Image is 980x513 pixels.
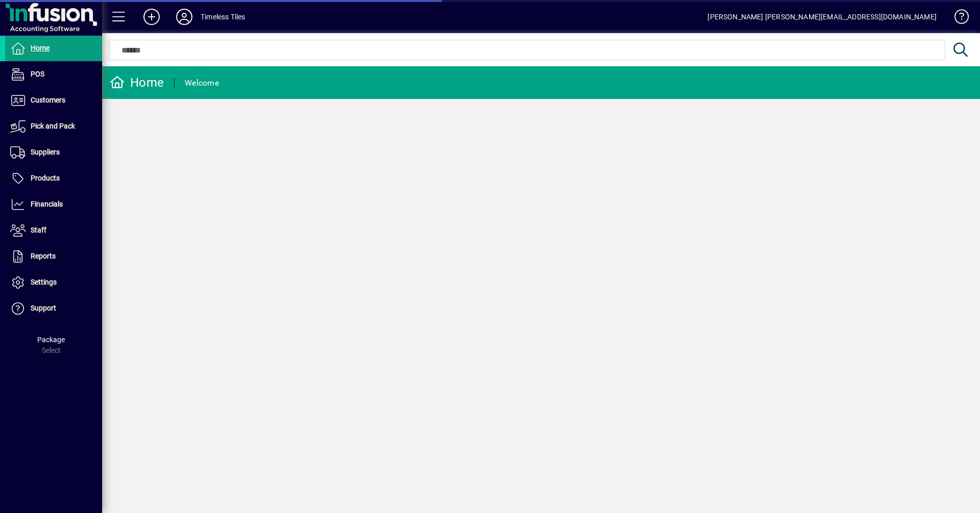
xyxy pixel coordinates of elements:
[185,75,219,91] div: Welcome
[201,9,245,25] div: Timeless Tiles
[5,88,102,113] a: Customers
[31,96,65,104] span: Customers
[5,114,102,139] a: Pick and Pack
[110,74,164,91] div: Home
[5,296,102,321] a: Support
[31,304,56,312] span: Support
[135,8,168,26] button: Add
[31,70,44,78] span: POS
[5,270,102,295] a: Settings
[5,62,102,87] a: POS
[5,244,102,269] a: Reports
[31,148,60,156] span: Suppliers
[5,166,102,191] a: Products
[31,226,46,234] span: Staff
[31,278,57,286] span: Settings
[31,44,50,52] span: Home
[37,336,65,344] span: Package
[5,140,102,165] a: Suppliers
[31,252,56,260] span: Reports
[31,122,75,130] span: Pick and Pack
[5,192,102,217] a: Financials
[707,9,937,25] div: [PERSON_NAME] [PERSON_NAME][EMAIL_ADDRESS][DOMAIN_NAME]
[31,174,60,182] span: Products
[947,2,967,35] a: Knowledge Base
[168,8,201,26] button: Profile
[5,218,102,243] a: Staff
[31,200,63,208] span: Financials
